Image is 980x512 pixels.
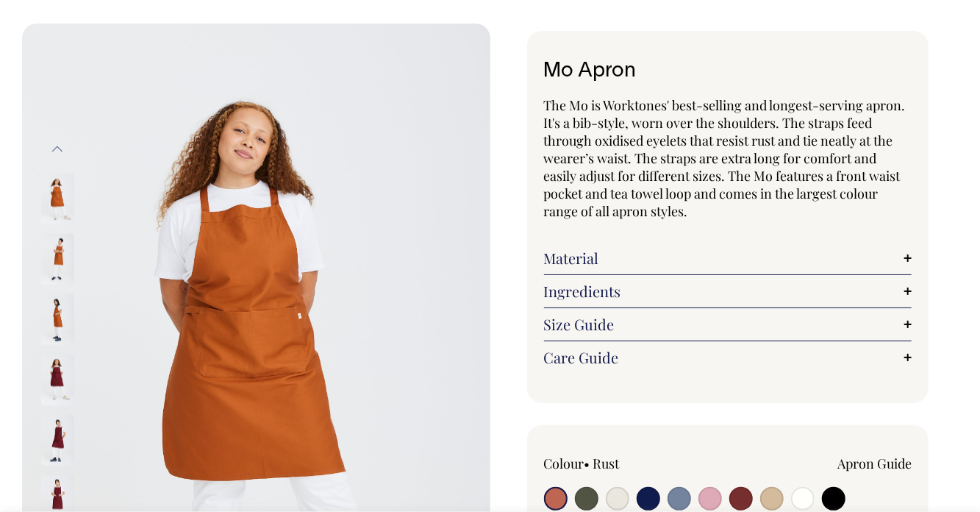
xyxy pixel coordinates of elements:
button: Previous [46,132,68,166]
img: rust [41,174,74,225]
a: Material [544,249,912,267]
a: Apron Guide [837,455,912,472]
h1: Mo Apron [544,60,912,83]
a: Ingredients [544,282,912,300]
a: Size Guide [544,316,912,333]
label: Rust [593,455,620,472]
div: Colour [544,455,691,472]
span: The Mo is Worktones' best-selling and longest-serving apron. It's a bib-style, worn over the shou... [544,96,906,220]
img: burgundy [41,415,74,466]
img: burgundy [41,355,74,406]
img: rust [41,294,74,346]
a: Care Guide [544,349,912,366]
span: • [584,455,590,472]
img: rust [41,234,74,285]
